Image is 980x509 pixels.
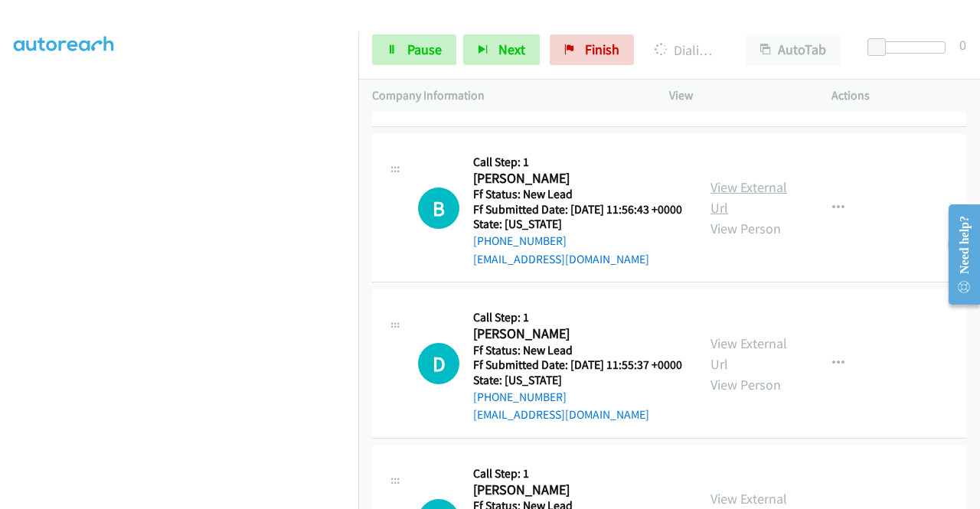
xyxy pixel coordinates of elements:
h5: Call Step: 1 [473,310,682,325]
span: Next [498,41,525,58]
p: Dialing [PERSON_NAME] [655,40,718,60]
h5: Ff Submitted Date: [DATE] 11:55:37 +0000 [473,357,682,373]
h5: Ff Submitted Date: [DATE] 11:56:43 +0000 [473,202,682,217]
div: The call is yet to be attempted [418,188,459,229]
a: Finish [550,34,634,65]
iframe: Resource Center [936,194,980,315]
a: View Person [710,220,781,237]
a: [PHONE_NUMBER] [473,233,567,248]
a: View External Url [710,334,787,373]
h5: Call Step: 1 [473,155,682,170]
p: Actions [831,86,966,105]
h5: State: [US_STATE] [473,373,682,388]
h2: [PERSON_NAME] [473,481,682,499]
a: [EMAIL_ADDRESS][DOMAIN_NAME] [473,252,649,266]
a: View External Url [710,178,787,217]
a: [PHONE_NUMBER] [473,390,567,404]
p: Company Information [372,86,642,105]
h5: Ff Status: New Lead [473,187,682,202]
h5: Ff Status: New Lead [473,343,682,358]
button: Next [463,34,540,65]
p: View [669,86,804,105]
a: Pause [372,34,456,65]
a: [EMAIL_ADDRESS][DOMAIN_NAME] [473,407,649,422]
div: 0 [959,34,966,55]
h1: D [418,343,459,384]
div: Delay between calls (in seconds) [875,41,946,54]
h2: [PERSON_NAME] [473,170,682,188]
div: The call is yet to be attempted [418,343,459,384]
a: View Person [710,376,781,393]
span: Pause [407,41,442,58]
span: Finish [585,41,619,58]
h2: [PERSON_NAME] [473,325,682,343]
h5: State: [US_STATE] [473,217,682,232]
h1: B [418,188,459,229]
button: AutoTab [746,34,841,65]
h5: Call Step: 1 [473,466,682,481]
